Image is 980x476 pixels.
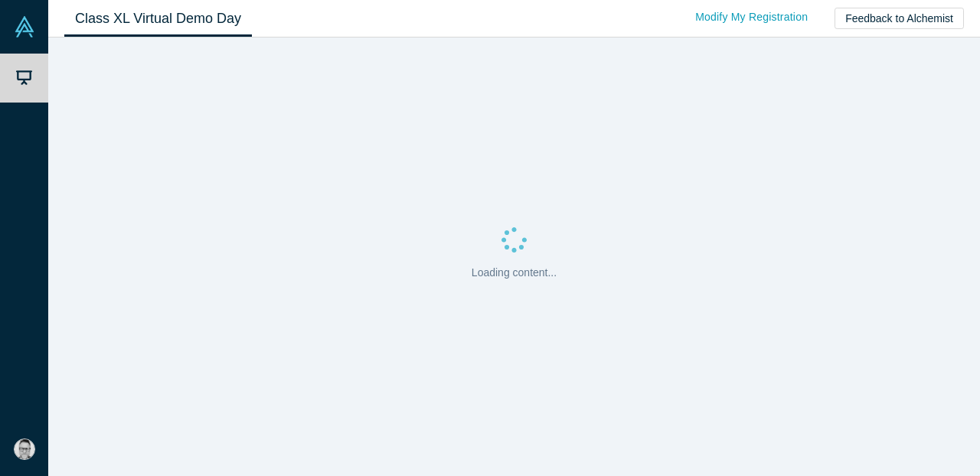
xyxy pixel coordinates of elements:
button: Feedback to Alchemist [835,8,964,29]
img: Alchemist Vault Logo [14,16,35,37]
a: Class XL Virtual Demo Day [64,1,252,37]
a: Modify My Registration [679,4,824,31]
p: Loading content... [472,265,557,281]
img: Patrick Westgate's Account [14,439,35,460]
